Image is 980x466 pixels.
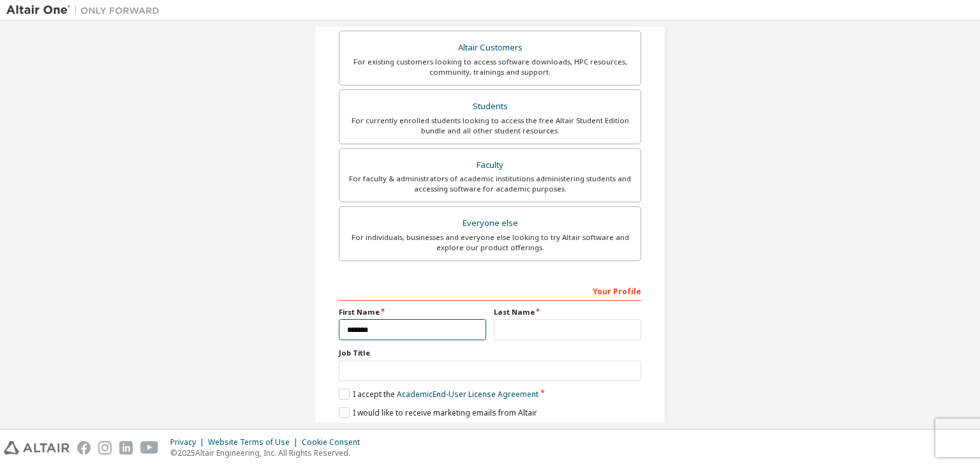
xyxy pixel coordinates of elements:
div: Website Terms of Use [208,437,302,447]
div: Students [347,98,633,116]
div: Faculty [347,156,633,174]
label: First Name [339,307,486,317]
div: For currently enrolled students looking to access the free Altair Student Edition bundle and all ... [347,116,633,136]
div: Privacy [170,437,208,447]
div: For individuals, businesses and everyone else looking to try Altair software and explore our prod... [347,232,633,253]
label: Last Name [494,307,641,317]
img: instagram.svg [98,441,112,455]
div: Everyone else [347,214,633,232]
label: I would like to receive marketing emails from Altair [339,407,537,418]
div: For faculty & administrators of academic institutions administering students and accessing softwa... [347,174,633,194]
img: youtube.svg [140,441,159,455]
img: linkedin.svg [119,441,133,455]
a: Academic End-User License Agreement [397,389,538,400]
label: Job Title [339,348,641,358]
div: Your Profile [339,280,641,301]
img: facebook.svg [77,441,91,455]
img: altair_logo.svg [4,441,70,455]
p: © 2025 Altair Engineering, Inc. All Rights Reserved. [170,447,367,458]
div: For existing customers looking to access software downloads, HPC resources, community, trainings ... [347,57,633,77]
label: I accept the [339,389,538,400]
div: Cookie Consent [302,437,367,447]
div: Altair Customers [347,39,633,57]
img: Altair One [6,4,166,17]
